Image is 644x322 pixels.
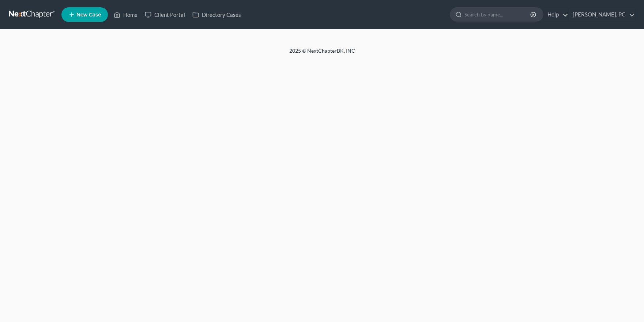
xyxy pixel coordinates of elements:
a: [PERSON_NAME], PC [569,8,635,21]
a: Client Portal [141,8,189,21]
input: Search by name... [464,8,531,21]
div: 2025 © NextChapterBK, INC [114,47,531,60]
span: New Case [76,12,101,18]
a: Directory Cases [189,8,245,21]
a: Help [544,8,568,21]
a: Home [110,8,141,21]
